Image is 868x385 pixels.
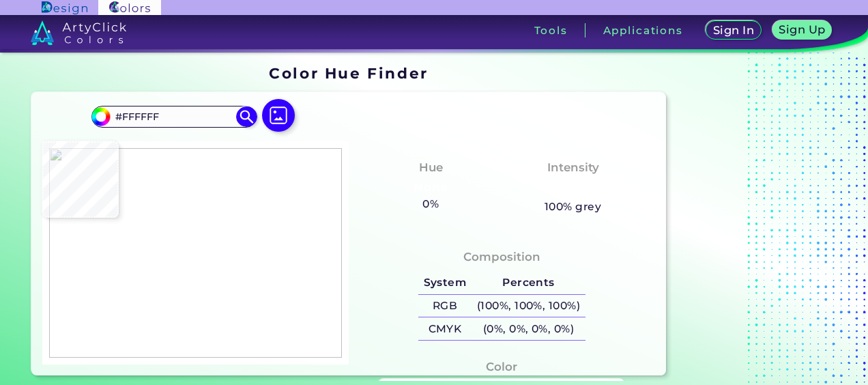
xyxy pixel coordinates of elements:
h4: Intensity [547,158,599,177]
h5: CMYK [418,317,472,340]
h5: (0%, 0%, 0%, 0%) [472,317,585,340]
a: Sign In [706,21,761,40]
img: ArtyClick Design logo [42,1,87,14]
h5: Percents [472,272,585,294]
h5: 0% [417,195,444,213]
h4: Composition [463,247,540,267]
h4: Hue [419,158,443,177]
a: Sign Up [773,21,832,40]
h3: Tools [534,25,568,35]
h3: None [550,180,596,196]
h5: 100% grey [545,198,601,216]
h5: Sign In [713,25,753,35]
img: icon picture [262,99,295,132]
h5: (100%, 100%, 100%) [472,295,585,317]
input: type color.. [111,107,237,126]
h5: RGB [418,295,472,317]
img: icon search [236,106,257,127]
h3: None [408,180,454,196]
h5: Sign Up [779,24,825,35]
h5: System [418,272,472,294]
img: logo_artyclick_colors_white.svg [31,20,127,45]
img: 22d16f45-d49d-437e-8e8a-247b4ece961a [49,148,342,358]
h1: Color Hue Finder [269,63,428,83]
h4: Color [486,357,517,377]
h3: Applications [603,25,683,35]
iframe: Advertisement [671,60,842,381]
